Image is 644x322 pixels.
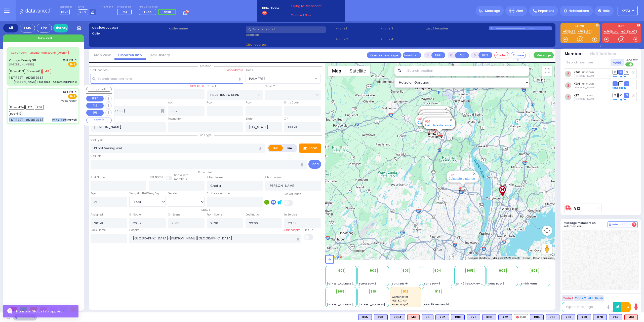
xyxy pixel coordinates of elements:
[402,268,409,273] span: 903
[420,108,426,112] a: 913
[403,52,421,58] button: Transfer call
[564,59,611,66] input: Search member
[358,314,372,320] div: BLS
[620,30,628,33] a: FD21
[86,96,104,102] button: UNIT
[25,105,34,110] span: K17
[164,10,171,14] span: FD38
[455,52,469,58] button: ALS
[102,6,113,9] label: Night unit
[168,101,173,105] label: Apt
[424,282,440,285] span: Sanz Bay-4
[434,129,441,136] div: 906
[308,160,321,169] button: Send
[574,74,595,78] span: Joel Wercberger
[609,314,622,320] div: K62
[542,226,552,236] button: Map camera controls
[246,213,261,217] label: Destination
[42,69,51,74] span: M13
[449,173,454,177] a: 912
[291,4,331,8] span: Trying to Reconnect...
[498,186,507,196] div: Westchester Medical Center-Woods Road
[9,69,25,74] span: Driver-K101
[435,132,443,138] div: 901
[577,314,591,320] div: K80
[624,314,638,320] div: ALS
[392,278,393,282] span: -
[562,295,573,301] button: Code 1
[392,295,408,299] span: Westchester
[207,84,216,88] label: Cross 1
[37,24,52,32] div: Fire
[451,314,465,320] div: BLS
[336,26,379,31] span: Phone 1
[618,70,623,75] span: SO
[168,117,181,121] label: Township
[92,31,167,36] label: Caller:
[114,53,146,57] a: Dispatch info
[435,314,449,320] div: K82
[590,51,616,57] button: Notifications
[359,278,361,282] span: -
[577,314,591,320] div: BLS
[328,66,345,76] button: Show street map
[577,30,584,33] a: K78
[129,234,302,243] input: Search hospital
[446,113,450,118] button: Close
[246,43,267,47] span: Clear address
[246,33,334,37] label: Location
[424,303,452,306] span: BG - 29 Merriewold S.
[9,117,44,122] div: [STREET_ADDRESS]
[407,314,420,320] div: M3
[530,314,544,320] div: K85
[74,58,77,62] span: ✕
[74,90,77,94] span: ✕
[20,8,53,14] img: Logo
[467,314,480,320] div: K73
[68,94,77,99] span: EMS
[308,146,317,151] p: Tone
[249,76,265,81] span: PALM TREE
[392,299,407,303] span: K56, K17, K34
[52,118,77,122] div: Pt not feeling well
[168,213,180,217] label: On Scene
[91,175,105,180] label: First Name
[425,26,489,31] label: Last 3 location
[621,302,631,312] button: 10-4
[632,222,636,227] span: 3
[338,268,344,273] span: 901
[246,68,253,72] label: Areas
[425,123,452,127] a: Calculate distance
[622,9,630,13] span: KY72
[246,117,253,121] label: State
[611,59,624,66] button: +Add
[327,274,329,278] span: -
[479,9,483,13] img: message.svg
[9,75,44,80] div: [STREET_ADDRESS]
[447,115,452,120] button: Close
[546,314,559,320] div: K60
[562,30,569,33] a: M13
[602,25,641,28] label: KJFD
[574,86,595,89] span: Joel Heilbrun
[9,111,22,116] span: BUS-912
[456,278,458,282] span: -
[91,68,108,72] label: Call Location
[422,314,433,320] div: BLS
[57,50,69,55] button: Assign
[35,105,44,110] span: K56
[531,268,538,273] span: 908
[516,316,519,318] img: red-radio-icon.svg
[428,129,435,135] div: 908
[370,289,376,294] span: 910
[422,314,433,320] div: K6
[542,244,552,254] button: Drag Pegman onto the map to open Street View
[358,314,372,320] div: K65
[581,93,593,97] span: unknown
[514,314,528,320] div: K48
[86,110,104,116] button: BUS
[304,228,313,232] label: Pick up
[35,36,52,41] span: + New call
[482,314,496,320] div: K101
[485,8,500,13] span: Message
